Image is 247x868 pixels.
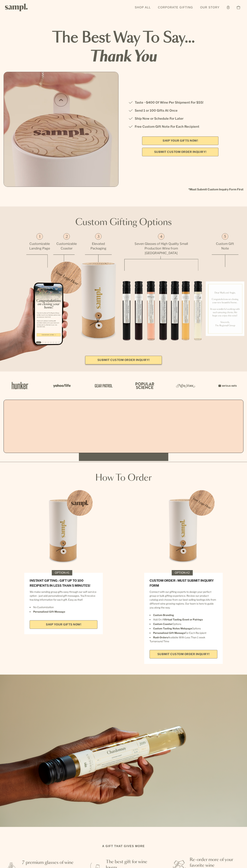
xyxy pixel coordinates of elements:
strong: Custom Branding [153,613,174,617]
p: Elevated Packaging [80,241,117,251]
li: 2 / 4 [91,407,156,446]
img: Sampl logo [5,4,28,11]
strong: Custom Tasting Notes Webpage [153,627,192,630]
li: Options [150,622,217,626]
h3: “I gifted [PERSON_NAME] over the holidays to 50 other doctors in my network, and everyone loved it.” [21,417,86,432]
h1: CUSTOM ORDER : MUST SUBMIT INQUIRY FORM [150,578,217,588]
p: Custom Gift Note [206,241,244,251]
button: Previous slide [10,423,16,429]
li: Available With Less Than 1 week Turnaround Time [150,635,217,643]
strong: Personalized Gift Message [33,610,65,613]
p: Customizable Landing Page [26,241,53,251]
span: Doctor [21,438,86,443]
li: Add On A [150,618,217,622]
li: No Customization [30,605,97,609]
span: Realtor [161,436,226,440]
p: Customizable Coaster [53,241,80,251]
h1: INSTANT GIFTING : GIFT UP TO 100 RECIPIENTS IN LESS THAN 5 MINUTES! [30,578,97,588]
span: 4 [160,235,162,239]
span: 5 [224,235,226,239]
strong: Personalized Gift Message [153,631,185,634]
strong: Virtual Tasting Event or Pairings [164,618,203,621]
img: fea_line4_x1500.png [124,256,198,271]
p: Seven Glasses of High Quality Small Production Wine from [GEOGRAPHIC_DATA] [134,241,188,255]
img: gift_fea_2_x1500.png [49,261,84,295]
img: fea_line1_x1500.png [26,254,48,268]
span: Nurse [91,438,156,443]
a: Our Story [198,4,221,11]
p: A gift of good taste [135,792,242,800]
span: 1 [39,235,40,239]
li: 3 / 4 [161,407,226,446]
b: -[PERSON_NAME] Thedorf [105,435,142,438]
span: 3 [97,235,100,239]
a: SHIP YOUR GIFTS NOW! [30,620,97,629]
h3: “Sampl made an incredible gift to all of my recently closed houses” [161,419,226,429]
b: -[PERSON_NAME] [181,432,206,435]
li: For Each Recipient [150,631,217,635]
strong: Custom Coaster [153,622,172,625]
strong: Rush Orders [153,636,168,639]
li: 1 / 4 [21,407,86,446]
span: 2 [65,235,68,239]
img: fea_line3_x1500.png [85,254,112,262]
p: The perfect gift for everyone from wine lovers to casual sippers. [135,804,242,809]
b: - [PERSON_NAME] [41,435,66,438]
div: OPTION #1 [52,570,72,575]
a: Submit Custom Order Inquiry! [85,356,162,364]
h1: Custom Gifting Options [3,217,244,228]
h3: “My bridesmaids all absolutley loved doing an authentic Sonoma wine tasting, but in [US_STATE]!” [91,417,156,432]
p: Connect with our gifting experts to design your perfect group or bulk gifting experience. Review ... [150,590,217,610]
li: Options [150,627,217,630]
button: Next slide [231,423,237,429]
a: Shop All [133,4,153,11]
p: We make sending group gifts easy through our self-service option - just add personalized gift mes... [30,590,97,602]
img: gift_fea3_x1500.png [80,262,117,341]
img: gift_fea4_x1500.png [117,271,206,352]
img: fea_line5_x1500.png [212,254,238,267]
a: Corporate Gifting [156,4,195,11]
img: fea_line2_x1500.png [53,254,75,262]
a: Submit Custom Order Inquiry! [150,650,217,659]
div: OPTION #2 [172,570,193,575]
img: gift_fea5_x1500.png [206,281,244,336]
